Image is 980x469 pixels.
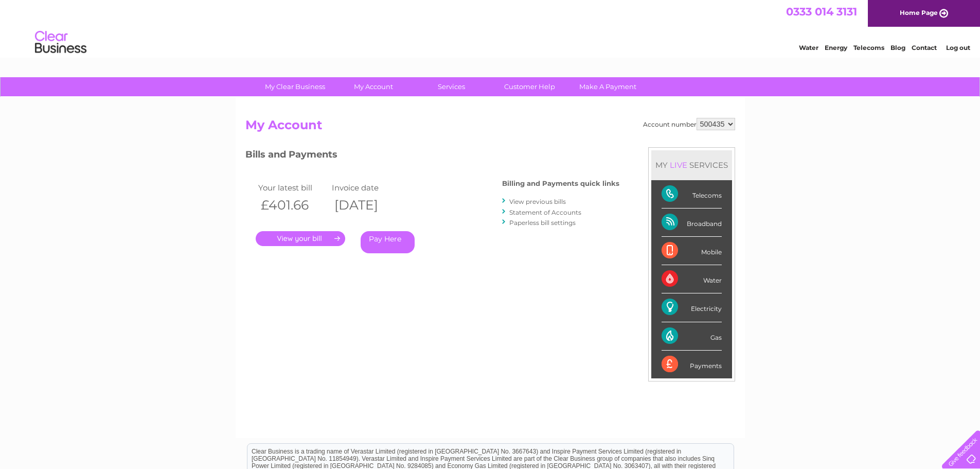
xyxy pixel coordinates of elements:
[799,44,818,51] a: Water
[825,44,847,51] a: Energy
[946,44,970,51] a: Log out
[651,150,732,180] div: MY SERVICES
[662,351,722,378] div: Payments
[662,209,722,237] div: Broadband
[509,198,566,205] a: View previous bills
[245,118,735,137] h2: My Account
[329,195,403,216] th: [DATE]
[890,44,905,51] a: Blog
[662,265,722,293] div: Water
[786,5,857,18] a: 0333 014 3131
[565,77,650,96] a: Make A Payment
[487,77,572,96] a: Customer Help
[662,293,722,322] div: Electricity
[361,231,415,253] a: Pay Here
[253,77,337,96] a: My Clear Business
[668,160,689,170] div: LIVE
[853,44,884,51] a: Telecoms
[329,181,403,195] td: Invoice date
[245,147,619,165] h3: Bills and Payments
[256,181,330,195] td: Your latest bill
[256,195,330,216] th: £401.66
[662,322,722,351] div: Gas
[502,180,619,187] h4: Billing and Payments quick links
[662,237,722,265] div: Mobile
[643,118,735,130] div: Account number
[409,77,494,96] a: Services
[34,27,87,58] img: logo.png
[247,6,734,50] div: Clear Business is a trading name of Verastar Limited (registered in [GEOGRAPHIC_DATA] No. 3667643...
[509,209,581,216] a: Statement of Accounts
[256,231,345,246] a: .
[912,44,937,51] a: Contact
[331,77,416,96] a: My Account
[509,219,576,227] a: Paperless bill settings
[662,180,722,209] div: Telecoms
